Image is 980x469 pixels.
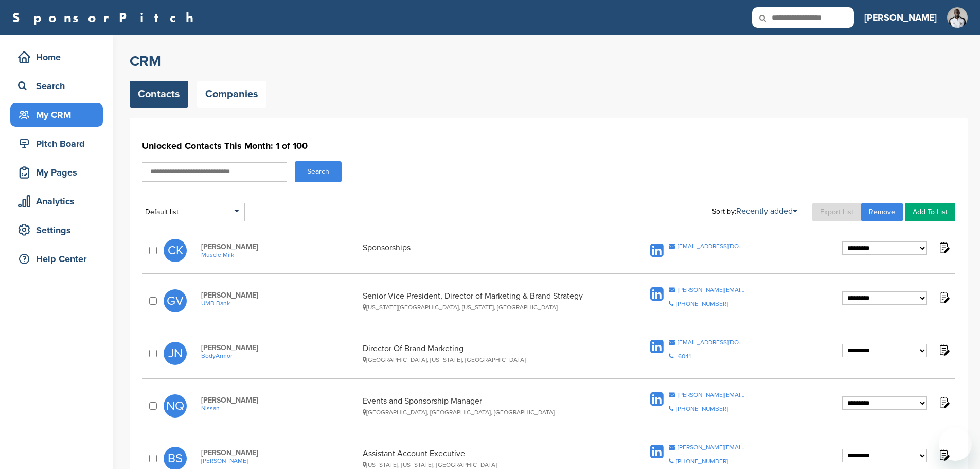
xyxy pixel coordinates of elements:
div: [EMAIL_ADDRESS][DOMAIN_NAME] [678,243,746,249]
a: Contacts [130,81,188,108]
span: [PERSON_NAME] [201,343,358,352]
div: Settings [15,221,103,239]
img: Notes [937,291,950,304]
div: Pitch Board [15,134,103,153]
h1: Unlocked Contacts This Month: 1 of 100 [142,136,955,155]
a: Export List [812,203,861,221]
a: Analytics [10,189,103,213]
div: [GEOGRAPHIC_DATA], [US_STATE], [GEOGRAPHIC_DATA] [363,356,609,363]
span: GV [164,289,187,312]
div: [GEOGRAPHIC_DATA], [GEOGRAPHIC_DATA], [GEOGRAPHIC_DATA] [363,409,609,416]
a: SponsorPitch [12,11,200,24]
a: Help Center [10,247,103,271]
div: Sort by: [712,207,797,215]
img: Ssfcstaff 1 lr (1) [947,7,968,28]
button: Search [295,161,342,182]
a: Add To List [905,203,955,221]
h3: [PERSON_NAME] [864,10,937,25]
img: Notes [937,396,950,409]
a: Home [10,45,103,69]
div: [US_STATE][GEOGRAPHIC_DATA], [US_STATE], [GEOGRAPHIC_DATA] [363,304,609,311]
a: Settings [10,218,103,242]
div: Help Center [15,250,103,268]
a: Companies [197,81,266,108]
a: Remove [861,203,903,221]
div: My CRM [15,106,103,124]
div: Search [15,77,103,95]
div: [US_STATE], [US_STATE], [GEOGRAPHIC_DATA] [363,461,609,468]
div: [PHONE_NUMBER] [676,301,728,307]
div: [PERSON_NAME][EMAIL_ADDRESS][PERSON_NAME][DOMAIN_NAME] [678,287,746,293]
div: [PERSON_NAME][EMAIL_ADDRESS][PERSON_NAME][PERSON_NAME][DOMAIN_NAME] [678,444,746,450]
div: [PERSON_NAME][EMAIL_ADDRESS][PERSON_NAME][DOMAIN_NAME] [678,392,746,398]
div: Home [15,48,103,66]
a: Recently added [736,206,797,216]
a: Search [10,74,103,98]
div: [PHONE_NUMBER] [676,406,728,412]
img: Notes [937,343,950,356]
span: [PERSON_NAME] [201,291,358,300]
div: Director Of Brand Marketing [363,343,609,363]
span: CK [164,239,187,262]
a: Muscle Milk [201,251,358,258]
span: [PERSON_NAME] [201,448,358,457]
a: [PERSON_NAME] [864,6,937,29]
img: Notes [937,241,950,254]
iframe: Button to launch messaging window [939,428,972,461]
div: Default list [142,203,245,221]
a: Pitch Board [10,132,103,155]
div: My Pages [15,163,103,182]
a: [PERSON_NAME] [201,457,358,464]
h2: CRM [130,52,968,71]
div: -6041 [676,353,691,359]
div: [EMAIL_ADDRESS][DOMAIN_NAME] [678,339,746,345]
span: [PERSON_NAME] [201,396,358,405]
div: Senior Vice President, Director of Marketing & Brand Strategy [363,291,609,311]
img: Notes [937,448,950,461]
a: My CRM [10,103,103,127]
a: My Pages [10,161,103,184]
span: [PERSON_NAME] [201,242,358,251]
div: Sponsorships [363,242,609,258]
span: NQ [164,394,187,418]
div: Analytics [15,192,103,211]
div: Events and Sponsorship Manager [363,396,609,416]
div: Assistant Account Executive [363,448,609,468]
a: Nissan [201,405,358,412]
a: BodyArmor [201,352,358,359]
a: UMB Bank [201,300,358,307]
span: JN [164,342,187,365]
div: [PHONE_NUMBER] [676,458,728,464]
